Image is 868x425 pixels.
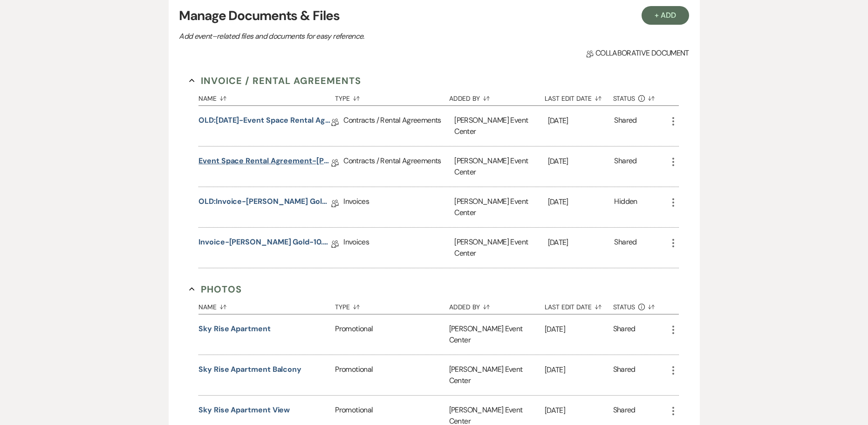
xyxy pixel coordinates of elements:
button: Type [335,296,449,314]
button: Last Edit Date [545,88,613,105]
div: Promotional [335,355,449,395]
div: Invoices [343,187,454,227]
div: Shared [614,115,636,137]
div: [PERSON_NAME] Event Center [449,355,545,395]
h3: Manage Documents & Files [179,6,689,26]
button: Sky Rise Apartment Balcony [198,364,301,375]
p: [DATE] [548,115,615,127]
div: Hidden [614,196,637,218]
p: [DATE] [545,404,613,417]
button: Invoice / Rental Agreements [189,74,361,88]
div: Promotional [335,314,449,355]
a: OLD:[DATE]-Event Space Rental Agreement [198,115,331,129]
div: Shared [614,237,636,259]
p: [DATE] [545,364,613,376]
div: Contracts / Rental Agreements [343,106,454,146]
span: Status [613,95,636,102]
div: [PERSON_NAME] Event Center [454,187,547,227]
span: Status [613,304,636,310]
button: Status [613,88,668,105]
div: Shared [613,323,636,346]
button: Name [198,296,335,314]
p: [DATE] [548,196,615,208]
button: Name [198,88,335,105]
button: Status [613,296,668,314]
p: [DATE] [548,237,615,249]
div: Invoices [343,228,454,268]
button: Added By [449,88,545,105]
button: Type [335,88,449,105]
span: Collaborative document [586,48,689,59]
a: OLD:Invoice-[PERSON_NAME] Gold-10.4.26 [198,196,331,210]
div: [PERSON_NAME] Event Center [454,228,547,268]
button: Added By [449,296,545,314]
div: [PERSON_NAME] Event Center [449,314,545,355]
div: Shared [614,155,636,178]
button: + Add [642,6,689,25]
div: Shared [613,364,636,386]
p: [DATE] [545,323,613,335]
p: [DATE] [548,155,615,167]
a: Invoice-[PERSON_NAME] Gold-10.4.26 [198,237,331,251]
div: Contracts / Rental Agreements [343,146,454,187]
div: [PERSON_NAME] Event Center [454,146,547,187]
button: Photos [189,282,242,296]
button: Last Edit Date [545,296,613,314]
a: Event Space Rental Agreement-[PERSON_NAME] Gold-10.4.26 [198,155,331,170]
div: [PERSON_NAME] Event Center [454,106,547,146]
p: Add event–related files and documents for easy reference. [179,30,505,42]
button: Sky Rise Apartment [198,323,271,334]
button: Sky Rise Apartment View [198,404,290,416]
